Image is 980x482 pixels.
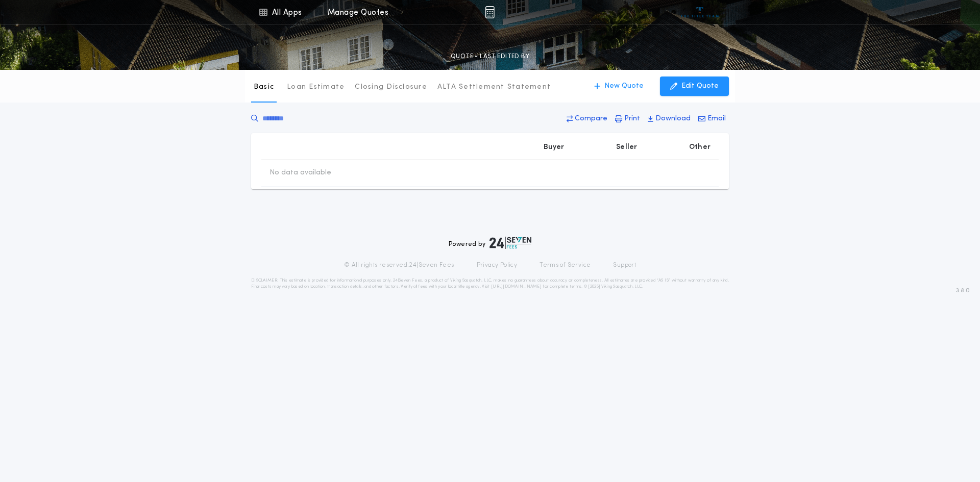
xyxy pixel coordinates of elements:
[660,77,729,96] button: Edit Quote
[540,261,591,269] a: Terms of Service
[563,110,610,128] button: Compare
[681,81,719,91] p: Edit Quote
[261,160,339,186] td: No data available
[477,261,518,269] a: Privacy Policy
[604,81,644,91] p: New Quote
[707,114,726,124] p: Email
[645,110,694,128] button: Download
[287,82,345,92] p: Loan Estimate
[344,261,454,269] p: © All rights reserved. 24|Seven Fees
[451,52,529,62] p: QUOTE - LAST EDITED BY
[449,237,531,249] div: Powered by
[612,110,643,128] button: Print
[689,142,710,153] p: Other
[613,261,636,269] a: Support
[491,285,542,289] a: [URL][DOMAIN_NAME]
[624,114,640,124] p: Print
[956,286,970,295] span: 3.8.0
[489,237,531,249] img: logo
[655,114,691,124] p: Download
[695,110,729,128] button: Email
[437,82,551,92] p: ALTA Settlement Statement
[254,82,274,92] p: Basic
[355,82,427,92] p: Closing Disclosure
[575,114,607,124] p: Compare
[251,277,729,290] p: DISCLAIMER: This estimate is provided for informational purposes only. 24|Seven Fees, a product o...
[485,6,495,18] img: img
[616,142,638,153] p: Seller
[681,7,719,17] img: vs-icon
[584,77,654,96] button: New Quote
[544,142,564,153] p: Buyer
